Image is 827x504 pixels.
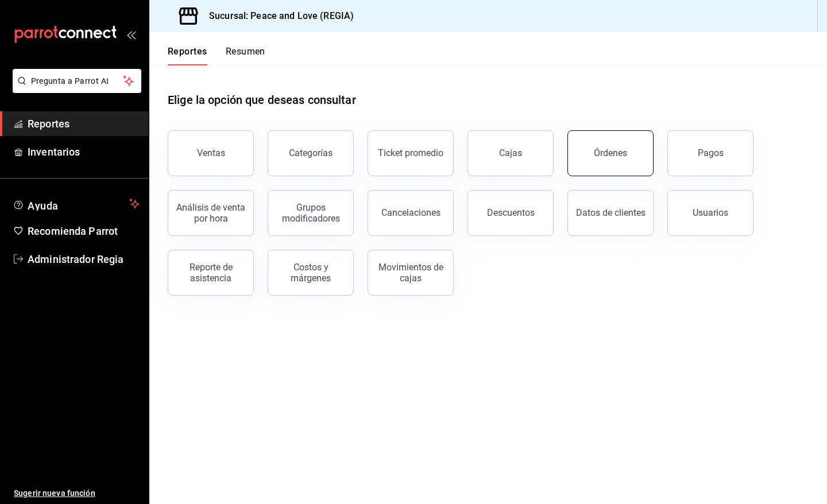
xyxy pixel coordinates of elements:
button: Órdenes [567,130,654,176]
button: Categorías [268,130,354,176]
div: Categorías [289,148,333,158]
span: Sugerir nueva función [14,487,140,499]
div: Órdenes [594,148,627,158]
span: Administrador Regia [28,251,140,267]
button: Grupos modificadores [268,190,354,236]
button: Descuentos [467,190,554,236]
span: Pregunta a Parrot AI [31,75,123,87]
button: open_drawer_menu [126,30,136,39]
span: Inventarios [28,144,140,160]
button: Análisis de venta por hora [168,190,254,236]
button: Resumen [226,46,265,65]
div: Descuentos [487,207,535,218]
button: Costos y márgenes [268,250,354,296]
button: Reporte de asistencia [168,250,254,296]
button: Reportes [168,46,207,65]
button: Pregunta a Parrot AI [13,69,141,93]
h1: Elige la opción que deseas consultar [168,91,356,108]
div: Datos de clientes [576,207,646,218]
span: Ayuda [28,197,125,211]
div: Grupos modificadores [275,202,346,224]
button: Ventas [168,130,254,176]
button: Cancelaciones [368,190,454,236]
button: Movimientos de cajas [368,250,454,296]
div: navigation tabs [168,46,265,65]
button: Ticket promedio [368,130,454,176]
div: Cancelaciones [381,207,440,218]
div: Ticket promedio [378,148,443,158]
button: Datos de clientes [567,190,654,236]
div: Costos y márgenes [275,262,346,284]
div: Reporte de asistencia [175,262,246,284]
a: Pregunta a Parrot AI [8,83,141,95]
button: Usuarios [667,190,753,236]
div: Usuarios [693,207,728,218]
h3: Sucursal: Peace and Love (REGIA) [200,9,354,23]
button: Cajas [467,130,554,176]
div: Análisis de venta por hora [175,202,246,224]
span: Reportes [28,116,140,131]
div: Movimientos de cajas [375,262,446,284]
div: Pagos [698,148,724,158]
div: Ventas [197,148,225,158]
div: Cajas [499,148,522,158]
span: Recomienda Parrot [28,223,140,239]
button: Pagos [667,130,753,176]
